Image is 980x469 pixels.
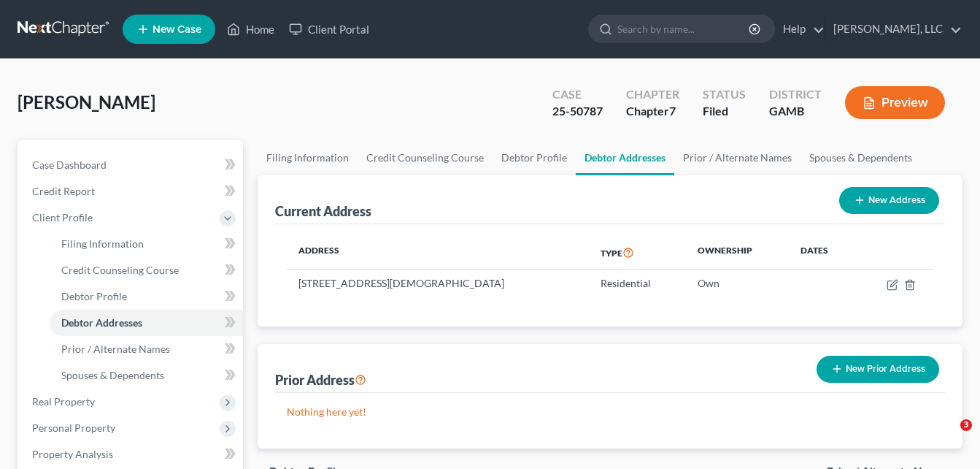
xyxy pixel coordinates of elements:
div: Filed [703,103,746,120]
span: [PERSON_NAME] [18,91,155,113]
span: Case Dashboard [32,159,107,171]
button: Preview [845,86,945,119]
span: Filing Information [61,237,144,250]
div: Case [552,86,603,103]
a: Debtor Profile [493,140,576,175]
div: Chapter [626,86,679,103]
span: Debtor Addresses [61,316,142,329]
input: Search by name... [617,15,751,42]
th: Type [589,236,686,270]
span: Spouses & Dependents [61,369,164,381]
a: Debtor Addresses [576,140,674,175]
div: Current Address [275,202,371,220]
span: Debtor Profile [61,290,127,302]
a: Debtor Profile [50,283,243,310]
a: Spouses & Dependents [800,140,921,175]
a: Case Dashboard [20,152,243,178]
a: Client Portal [282,16,377,42]
a: Property Analysis [20,441,243,468]
a: Filing Information [50,231,243,257]
a: Credit Counseling Course [50,257,243,283]
span: 7 [669,104,676,118]
a: [PERSON_NAME], LLC [826,16,962,42]
td: Own [686,270,789,297]
a: Home [220,16,282,42]
a: Credit Report [20,178,243,205]
button: New Address [839,187,939,214]
a: Debtor Addresses [50,310,243,336]
div: Status [703,86,746,103]
td: [STREET_ADDRESS][DEMOGRAPHIC_DATA] [287,270,589,297]
a: Prior / Alternate Names [674,140,800,175]
span: New Case [153,24,201,35]
span: Prior / Alternate Names [61,343,170,355]
th: Ownership [686,236,789,270]
div: GAMB [769,103,822,120]
span: Credit Report [32,185,95,197]
a: Filing Information [258,140,358,175]
a: Help [776,16,825,42]
div: 25-50787 [552,103,603,120]
td: Residential [589,270,686,297]
span: Personal Property [32,422,115,434]
a: Credit Counseling Course [358,140,493,175]
div: Chapter [626,103,679,120]
th: Address [287,236,589,270]
th: Dates [789,236,856,270]
div: District [769,86,822,103]
span: Credit Counseling Course [61,264,179,276]
span: 3 [960,419,972,431]
a: Spouses & Dependents [50,362,243,389]
iframe: Intercom live chat [930,419,965,454]
span: Property Analysis [32,448,113,460]
span: Client Profile [32,211,93,224]
a: Prior / Alternate Names [50,336,243,362]
button: New Prior Address [817,356,939,383]
div: Prior Address [275,371,366,389]
span: Real Property [32,395,95,408]
p: Nothing here yet! [287,405,933,419]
